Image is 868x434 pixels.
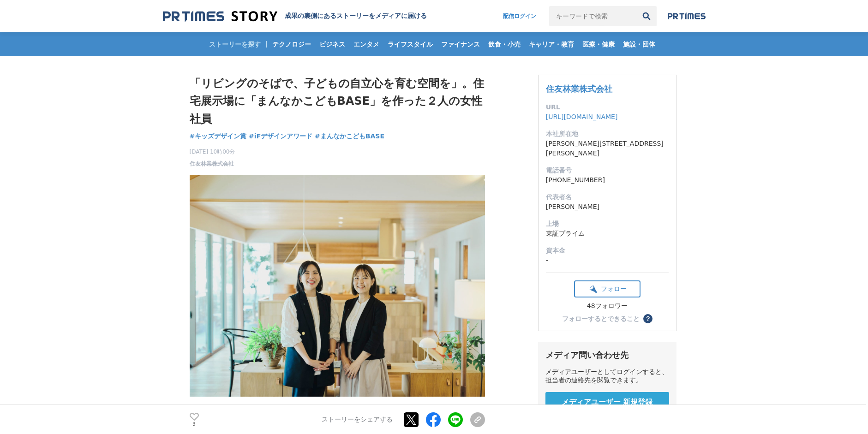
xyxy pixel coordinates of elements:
[190,422,199,426] p: 3
[562,315,640,322] div: フォローするとできること
[545,392,669,421] a: メディアユーザー 新規登録 無料
[269,40,315,48] span: テクノロジー
[525,32,578,56] a: キャリア・教育
[190,175,485,397] img: thumbnail_b74e13d0-71d4-11f0-8cd6-75e66c4aab62.jpg
[574,280,641,297] button: フォロー
[315,131,384,141] a: #まんなかこどもBASE
[384,32,437,56] a: ライフスタイル
[549,6,636,26] input: キーワードで検索
[322,416,393,424] p: ストーリーをシェアする
[437,32,484,56] a: ファイナンス
[579,32,618,56] a: 医療・健康
[546,102,669,112] dt: URL
[163,10,427,23] a: 成果の裏側にあるストーリーをメディアに届ける 成果の裏側にあるストーリーをメディアに届ける
[562,398,653,407] span: メディアユーザー 新規登録
[668,12,706,20] img: prtimes
[485,40,524,48] span: 飲食・小売
[249,132,312,140] span: #iFデザインアワード
[384,40,437,48] span: ライフスタイル
[546,192,669,202] dt: 代表者名
[437,40,484,48] span: ファイナンス
[546,84,612,94] a: 住友林業株式会社
[546,202,669,212] dd: [PERSON_NAME]
[163,10,277,23] img: 成果の裏側にあるストーリーをメディアに届ける
[350,32,383,56] a: エンタメ
[643,314,652,323] button: ？
[546,129,669,139] dt: 本社所在地
[545,368,669,385] div: メディアユーザーとしてログインすると、担当者の連絡先を閲覧できます。
[619,40,659,48] span: 施設・団体
[546,229,669,238] dd: 東証プライム
[190,132,247,140] span: #キッズデザイン賞
[249,131,312,141] a: #iFデザインアワード
[546,139,669,158] dd: [PERSON_NAME][STREET_ADDRESS][PERSON_NAME]
[619,32,659,56] a: 施設・団体
[546,166,669,175] dt: 電話番号
[579,40,618,48] span: 医療・健康
[190,148,235,156] span: [DATE] 10時00分
[190,160,234,168] a: 住友林業株式会社
[546,113,618,120] a: [URL][DOMAIN_NAME]
[316,40,349,48] span: ビジネス
[546,246,669,256] dt: 資本金
[190,75,485,128] h1: 「リビングのそばで、子どもの自立心を育む空間を」。住宅展示場に「まんなかこどもBASE」を作った２人の女性社員
[269,32,315,56] a: テクノロジー
[525,40,578,48] span: キャリア・教育
[315,132,384,140] span: #まんなかこどもBASE
[485,32,524,56] a: 飲食・小売
[546,219,669,229] dt: 上場
[190,131,247,141] a: #キッズデザイン賞
[285,12,427,20] h2: 成果の裏側にあるストーリーをメディアに届ける
[546,256,669,265] dd: -
[350,40,383,48] span: エンタメ
[636,6,657,26] button: 検索
[574,302,641,310] div: 48フォロワー
[316,32,349,56] a: ビジネス
[545,350,669,361] div: メディア問い合わせ先
[494,6,545,26] a: 配信ログイン
[645,315,651,322] span: ？
[546,175,669,185] dd: [PHONE_NUMBER]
